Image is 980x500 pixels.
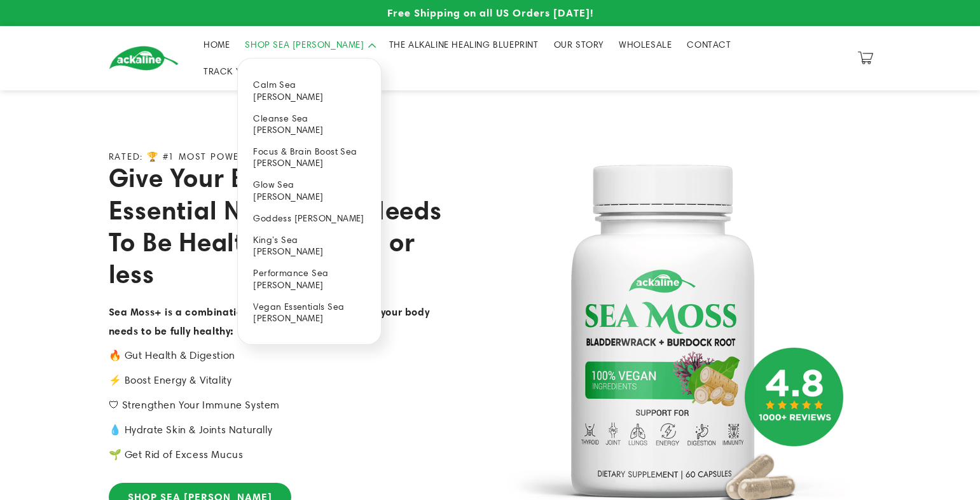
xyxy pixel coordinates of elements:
[619,39,672,50] span: WHOLESALE
[238,262,380,295] a: Performance Sea [PERSON_NAME]
[546,31,611,58] a: OUR STORY
[389,39,539,50] span: THE ALKALINE HEALING BLUEPRINT
[196,31,237,58] a: HOME
[611,31,679,58] a: WHOLESALE
[238,207,380,229] a: Goddess [PERSON_NAME]
[687,39,731,50] span: CONTACT
[109,347,446,365] p: 🔥 Gut Health & Digestion
[679,31,738,58] a: CONTACT
[196,58,300,85] a: TRACK YOUR ORDER
[238,108,380,141] a: Cleanse Sea [PERSON_NAME]
[204,66,293,77] span: TRACK YOUR ORDER
[109,421,446,440] p: 💧 Hydrate Skin & Joints Naturally
[109,396,446,415] p: 🛡 Strengthen Your Immune System
[109,46,179,71] img: Ackaline
[109,372,446,390] p: ⚡️ Boost Energy & Vitality
[109,305,430,337] strong: Sea Moss+ is a combination of 102 essential nutrients your body needs to be fully healthy:
[238,229,380,262] a: King’s Sea [PERSON_NAME]
[238,174,380,207] a: Glow Sea [PERSON_NAME]
[387,6,593,19] span: Free Shipping on all US Orders [DATE]!
[238,296,380,329] a: Vegan Essentials Sea [PERSON_NAME]
[109,151,328,162] p: RATED: 🏆 #1 MOST POWERFUL SUPERFOOD
[245,39,364,50] span: SHOP SEA [PERSON_NAME]
[554,39,604,50] span: OUR STORY
[109,162,446,290] h2: Give Your Body All 102 Essential Nutrients It Needs To Be Healthier [DATE] or less
[382,31,546,58] a: THE ALKALINE HEALING BLUEPRINT
[238,141,380,174] a: Focus & Brain Boost Sea [PERSON_NAME]
[109,446,446,464] p: 🌱 Get Rid of Excess Mucus
[204,39,230,50] span: HOME
[237,31,381,58] summary: SHOP SEA [PERSON_NAME]
[238,74,380,107] a: Calm Sea [PERSON_NAME]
